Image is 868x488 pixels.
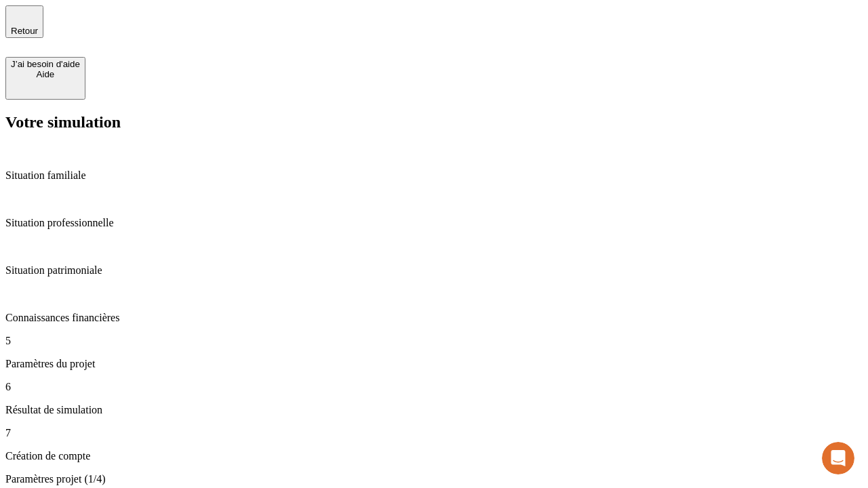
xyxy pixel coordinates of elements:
iframe: Intercom live chat [822,442,854,474]
button: Retour [5,5,43,38]
span: Retour [11,26,38,36]
div: L’équipe répond généralement dans un délai de quelques minutes. [14,22,334,37]
div: Ouvrir le Messenger Intercom [5,5,374,43]
p: Situation professionnelle [5,217,863,229]
p: Situation familiale [5,169,863,182]
p: 7 [5,427,863,439]
p: 6 [5,381,863,393]
p: 5 [5,335,863,347]
div: J’ai besoin d'aide [11,59,80,69]
p: Situation patrimoniale [5,264,863,277]
p: Création de compte [5,450,863,462]
h2: Votre simulation [5,113,863,131]
p: Paramètres projet (1/4) [5,473,863,485]
p: Résultat de simulation [5,404,863,416]
div: Vous avez besoin d’aide ? [14,12,334,22]
button: J’ai besoin d'aideAide [5,57,85,100]
p: Connaissances financières [5,312,863,324]
div: Aide [11,69,80,79]
p: Paramètres du projet [5,358,863,370]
